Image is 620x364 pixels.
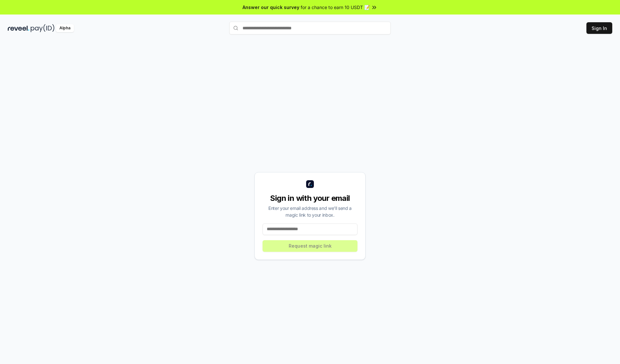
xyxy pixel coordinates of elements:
div: Alpha [56,24,74,32]
div: Enter your email address and we’ll send a magic link to your inbox. [263,205,357,218]
span: Answer our quick survey [243,4,299,11]
span: for a chance to earn 10 USDT 📝 [301,4,370,11]
button: Sign In [586,22,612,34]
img: reveel_dark [8,24,29,32]
img: pay_id [31,24,55,32]
img: logo_small [306,180,314,188]
div: Sign in with your email [263,193,357,203]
